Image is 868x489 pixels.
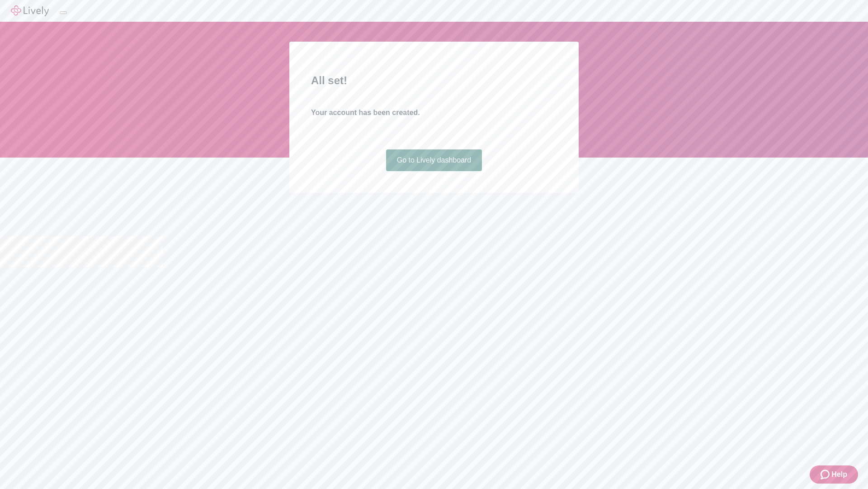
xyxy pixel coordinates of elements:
[810,465,858,484] button: Zendesk support iconHelp
[831,469,847,480] span: Help
[311,107,557,118] h4: Your account has been created.
[11,5,49,16] img: Lively
[60,11,67,14] button: Log out
[386,149,482,171] a: Go to Lively dashboard
[821,469,831,480] svg: Zendesk support icon
[311,72,557,89] h2: All set!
